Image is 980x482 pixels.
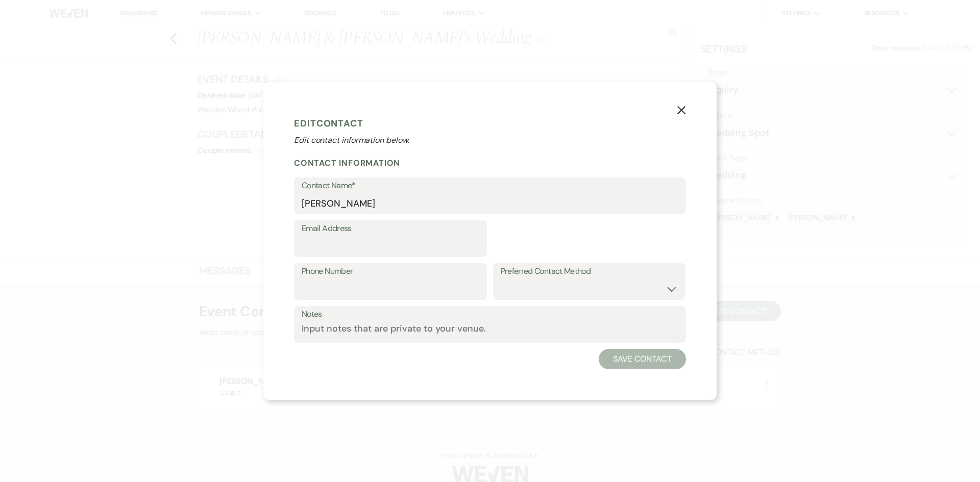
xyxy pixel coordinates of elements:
h2: Contact Information [294,158,686,168]
label: Notes [302,307,678,322]
label: Preferred Contact Method [501,264,678,279]
button: Save Contact [599,349,686,369]
p: Edit contact information below. [294,134,686,146]
label: Email Address [302,221,479,236]
label: Phone Number [302,264,479,279]
label: Contact Name* [302,179,678,193]
h1: Edit Contact [294,116,686,131]
input: First and Last Name [302,193,678,213]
